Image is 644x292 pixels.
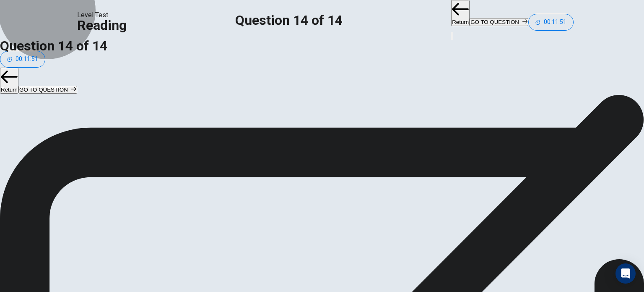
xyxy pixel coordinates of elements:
h1: Reading [77,20,127,30]
button: GO TO QUESTION [470,18,528,26]
span: 00:11:51 [544,19,566,26]
div: Open Intercom Messenger [615,263,636,284]
button: 00:11:51 [528,14,574,31]
span: 00:11:51 [16,56,38,63]
h1: Question 14 of 14 [235,15,343,25]
button: GO TO QUESTION [18,86,77,94]
span: Level Test [77,10,127,20]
